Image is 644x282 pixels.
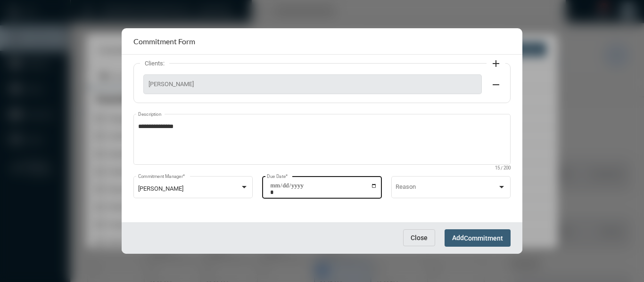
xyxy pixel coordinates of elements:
[464,234,503,242] span: Commitment
[495,166,511,171] mat-hint: 15 / 200
[138,185,183,192] span: [PERSON_NAME]
[133,37,195,46] h2: Commitment Form
[140,60,169,67] label: Clients:
[403,229,435,246] button: Close
[445,229,511,247] button: AddCommitment
[490,79,502,90] mat-icon: remove
[490,58,502,69] mat-icon: add
[149,81,477,88] span: [PERSON_NAME]
[411,234,428,242] span: Close
[452,234,503,242] span: Add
